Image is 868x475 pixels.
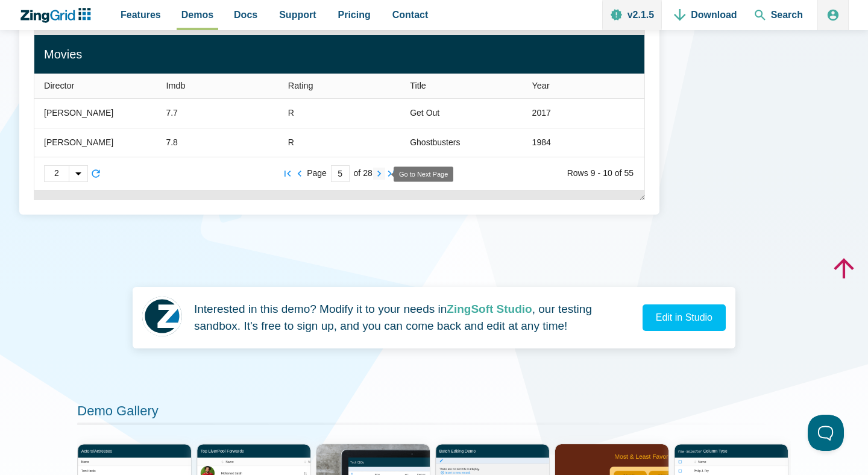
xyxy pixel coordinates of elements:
zg-text: 9 [591,170,596,177]
div: R [288,106,294,121]
span: Contact [392,7,429,23]
zg-text: of [354,170,361,177]
zg-text: - [597,170,600,177]
iframe: Help Scout Beacon - Open [808,415,844,451]
h2: Demo Gallery [77,403,790,425]
span: Director [44,81,74,90]
div: 1984 [532,136,551,150]
span: Imdb [166,81,185,90]
a: ZingChart Logo. Click to return to the homepage [19,8,97,23]
span: Pricing [338,7,371,23]
div: Ghostbusters [410,136,460,150]
zg-button: reload [90,168,102,180]
p: Interested in this demo? Modify it to your needs in , our testing sandbox. It's free to sign up, ... [194,301,633,335]
div: Get Out [410,106,439,121]
div: [PERSON_NAME] [44,106,113,121]
div: [PERSON_NAME] [44,136,113,150]
span: Docs [234,7,257,23]
span: Features [121,7,161,23]
zg-text: 55 [624,170,634,177]
span: Demos [181,7,213,23]
span: Rating [288,81,313,90]
strong: ZingSoft Studio [447,303,532,315]
zg-button: prevpage [294,168,306,180]
span: Title [410,81,426,90]
input: Current Page [331,165,350,182]
zg-text: 10 [603,170,612,177]
zg-text: 28 [363,170,373,177]
zg-tooltip: Go to Next Page [394,167,453,182]
zg-button: nextpage [373,168,385,180]
a: Edit in Studio [643,304,726,331]
div: 7.7 [166,106,177,121]
div: 2017 [532,106,551,121]
div: 2 [45,166,69,181]
zg-text: of [615,170,622,177]
div: Movies [44,44,635,64]
span: Support [279,7,316,23]
zg-button: lastpage [385,168,397,180]
zg-text: Page [307,170,327,177]
div: R [288,136,294,150]
zg-button: firstpage [281,168,294,180]
div: 7.8 [166,136,177,150]
zg-text: Rows [567,170,588,177]
span: Year [532,81,550,90]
